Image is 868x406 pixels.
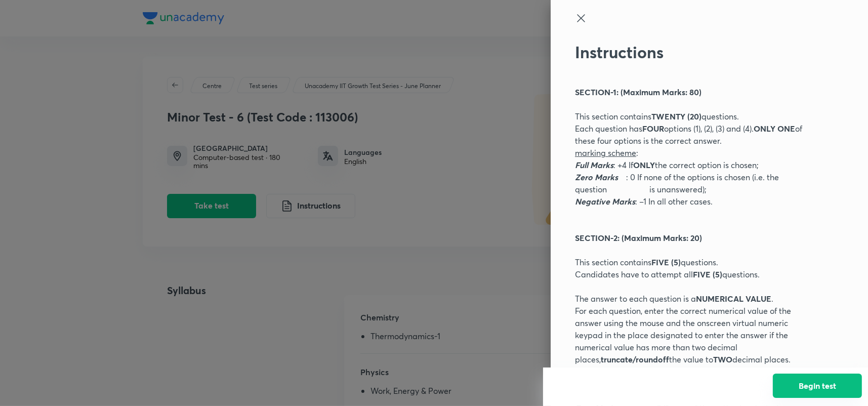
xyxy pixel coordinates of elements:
p: : –1 In all other cases. [575,195,810,208]
p: Answers to each question will be : [575,366,810,390]
h2: Instructions [575,43,810,62]
em: Negative Marks [575,196,635,207]
p: This section contains questions. [575,110,810,123]
u: marking scheme [575,147,636,158]
strong: ONLY [633,159,655,170]
em: Full Marks [575,159,613,170]
p: For each question, enter the correct numerical value of the answer using the mouse and the onscre... [575,305,810,366]
button: Begin test [773,374,862,398]
strong: ONLY ONE [754,123,795,134]
p: Each question has options (1), (2), (3) and (4). of these four options is the correct answer. [575,123,810,147]
strong: truncate/roundoff [601,354,669,364]
p: : [575,147,810,159]
em: Zero Marks [575,172,618,182]
strong: SECTION-1: (Maximum Marks: 80) [575,87,701,97]
strong: NUMERICAL VALUE [696,293,771,304]
strong: TWO [713,354,732,364]
p: The answer to each question is a . [575,293,810,305]
p: : +4 If the correct option is chosen; [575,159,810,171]
strong: SECTION-2: (Maximum Marks: 20) [575,232,702,243]
p: This section contains questions. [575,256,810,268]
strong: FIVE (5) [693,269,722,279]
strong: FOUR [642,123,664,134]
p: : 0 If none of the options is chosen (i.e. the question is unanswered); [575,171,810,195]
strong: TWENTY (20) [651,111,701,121]
p: Candidates have to attempt all questions. [575,268,810,280]
strong: FIVE (5) [651,257,681,267]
